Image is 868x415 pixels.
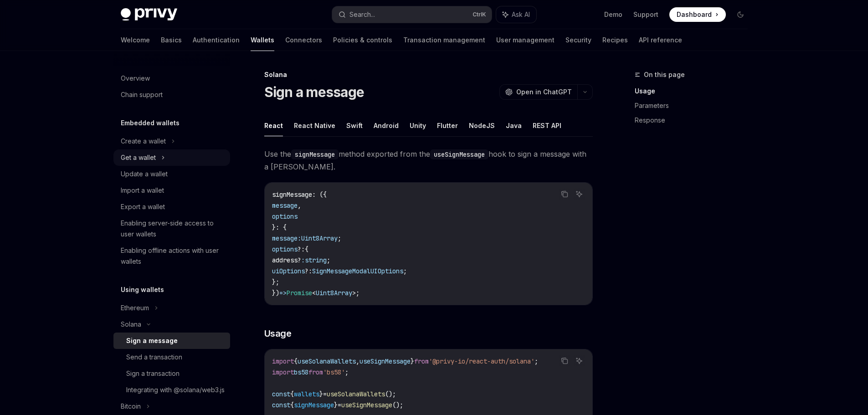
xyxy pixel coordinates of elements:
[635,113,755,128] a: Response
[496,29,555,51] a: User management
[308,368,323,376] span: from
[301,256,305,264] span: :
[298,201,301,210] span: ,
[338,401,341,409] span: =
[360,357,411,365] span: useSignMessage
[429,357,534,365] span: '@privy-io/react-auth/solana'
[290,390,294,398] span: {
[121,218,225,240] div: Enabling server-side access to user wallets
[639,29,682,51] a: API reference
[294,368,308,376] span: bs58
[113,382,230,398] a: Integrating with @solana/web3.js
[126,384,225,395] div: Integrating with @solana/web3.js
[332,6,492,23] button: Search...CtrlK
[559,188,570,200] button: Copy the contents from the code block
[677,10,712,19] span: Dashboard
[272,223,287,231] span: }: {
[403,267,407,275] span: ;
[312,267,403,275] span: SignMessageModalUIOptions
[272,357,294,365] span: import
[644,69,685,80] span: On this page
[113,166,230,182] a: Update a wallet
[272,256,301,264] span: address?
[121,136,166,147] div: Create a wallet
[604,10,622,19] a: Demo
[385,390,396,398] span: ();
[319,390,323,398] span: }
[559,355,570,367] button: Copy the contents from the code block
[512,10,530,19] span: Ask AI
[496,6,536,23] button: Ask AI
[356,357,360,365] span: ,
[272,267,305,275] span: uiOptions
[126,368,180,379] div: Sign a transaction
[113,199,230,215] a: Export a wallet
[113,333,230,349] a: Sign a message
[113,87,230,103] a: Chain support
[113,349,230,365] a: Send a transaction
[374,115,399,136] button: Android
[338,234,341,242] span: ;
[323,368,345,376] span: 'bs58'
[113,182,230,199] a: Import a wallet
[272,278,279,286] span: };
[635,98,755,113] a: Parameters
[272,390,290,398] span: const
[533,115,561,136] button: REST API
[121,118,180,128] h5: Embedded wallets
[113,70,230,87] a: Overview
[113,242,230,270] a: Enabling offline actions with user wallets
[437,115,458,136] button: Flutter
[272,401,290,409] span: const
[121,245,225,267] div: Enabling offline actions with user wallets
[272,289,279,297] span: })
[534,357,538,365] span: ;
[573,355,585,367] button: Ask AI
[264,327,292,340] span: Usage
[121,29,150,51] a: Welcome
[345,368,349,376] span: ;
[327,390,385,398] span: useSolanaWallets
[264,84,365,100] h1: Sign a message
[113,365,230,382] a: Sign a transaction
[279,289,287,297] span: =>
[294,401,334,409] span: signMessage
[469,115,495,136] button: NodeJS
[506,115,522,136] button: Java
[346,115,363,136] button: Swift
[121,8,177,21] img: dark logo
[272,201,298,210] span: message
[352,289,356,297] span: >
[312,289,316,297] span: <
[298,357,356,365] span: useSolanaWallets
[411,357,414,365] span: }
[121,401,141,412] div: Bitcoin
[565,29,591,51] a: Security
[633,10,658,19] a: Support
[121,284,164,295] h5: Using wallets
[121,201,165,212] div: Export a wallet
[635,84,755,98] a: Usage
[349,9,375,20] div: Search...
[305,245,308,253] span: {
[251,29,274,51] a: Wallets
[323,390,327,398] span: =
[121,152,156,163] div: Get a wallet
[669,7,726,22] a: Dashboard
[121,185,164,196] div: Import a wallet
[272,368,294,376] span: import
[327,256,330,264] span: ;
[121,169,168,179] div: Update a wallet
[403,29,485,51] a: Transaction management
[298,245,305,253] span: ?:
[733,7,748,22] button: Toggle dark mode
[121,302,149,313] div: Ethereum
[341,401,392,409] span: useSignMessage
[121,89,163,100] div: Chain support
[193,29,240,51] a: Authentication
[312,190,327,199] span: : ({
[290,401,294,409] span: {
[602,29,628,51] a: Recipes
[264,115,283,136] button: React
[414,357,429,365] span: from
